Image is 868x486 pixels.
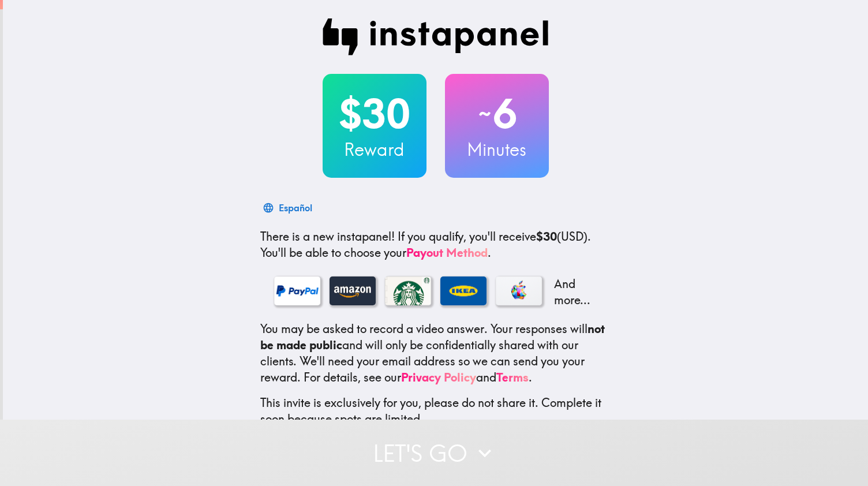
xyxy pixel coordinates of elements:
[260,321,611,386] p: You may be asked to record a video answer. Your responses will and will only be confidentially sh...
[323,90,426,137] h2: $30
[260,229,611,261] p: If you qualify, you'll receive (USD) . You'll be able to choose your .
[536,229,557,244] b: $30
[445,137,549,162] h3: Minutes
[323,137,426,162] h3: Reward
[260,321,605,352] b: not be made public
[260,229,395,244] span: There is a new instapanel!
[496,370,529,384] a: Terms
[401,370,476,384] a: Privacy Policy
[445,90,549,137] h2: 6
[551,276,597,308] p: And more...
[260,395,611,427] p: This invite is exclusively for you, please do not share it. Complete it soon because spots are li...
[477,96,493,131] span: ~
[323,18,549,55] img: Instapanel
[260,196,317,219] button: Español
[279,200,312,216] div: Español
[406,245,488,260] a: Payout Method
